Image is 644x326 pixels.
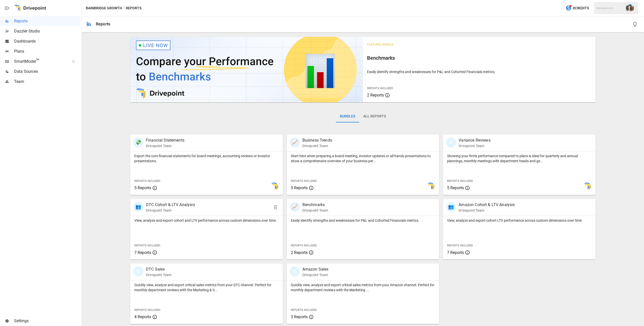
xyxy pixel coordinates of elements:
[146,272,172,277] p: Drivepoint Team
[270,182,278,190] img: smart model
[134,185,151,190] span: 5 Reports
[446,137,456,147] div: 🗓
[291,282,435,292] p: Quickly view, analyze and export critical sales metrics from your Amazon channel. Perfect for mon...
[447,185,464,190] span: 5 Reports
[134,218,279,223] p: View, analyze and export cohort and LTV performance across custom dimensions over time.
[446,202,456,212] div: 👥
[130,37,363,102] img: video thumbnail
[134,153,279,164] p: Export the core financial statements for board meetings, accounting reviews or investor presentat...
[291,314,308,319] span: 3 Reports
[96,22,110,26] div: Reports
[459,208,515,213] p: Drivepoint Team
[302,208,328,213] p: Drivepoint Team
[447,250,464,255] span: 7 Reports
[367,87,393,90] span: Reports Included
[302,137,332,143] p: Business Trends
[290,202,300,212] div: 📈
[36,58,39,64] span: ™
[14,38,80,44] span: Dashboards
[447,218,591,223] p: View, analyze and export cohort LTV performance across custom dimensions over time.
[359,110,390,122] button: All Reports
[459,143,490,148] p: Drivepoint Team
[134,250,151,255] span: 7 Reports
[291,244,317,247] span: Reports Included
[302,202,328,208] p: Benchmarks
[14,79,80,85] span: Team
[459,202,515,208] p: Amazon Cohort & LTV Analysis
[134,244,160,247] span: Reports Included
[290,266,300,276] div: 🛍
[291,185,308,190] span: 5 Reports
[14,318,80,324] span: Settings
[563,4,591,13] button: 0Credits
[146,266,172,272] p: DTC Sales
[367,43,394,46] span: Featured Bundle
[302,266,329,272] p: Amazon Sales
[146,137,184,143] p: Financial Statements
[291,153,435,164] p: Start here when preparing a board meeting, investor updates or all-hands presentations to show a ...
[134,282,279,292] p: Quickly view, analyze and export critical sales metrics from your DTC channel. Perfect for monthl...
[14,69,80,75] span: Data Sources
[146,202,195,208] p: DTC Cohort & LTV Analysis
[146,143,184,148] p: Drivepoint Team
[133,137,143,147] div: 💸
[447,153,591,164] p: Showing your firm's performance compared to plans is ideal for quarterly and annual plannings, mo...
[367,54,592,62] h6: Benchmarks
[367,69,592,74] p: Easily identify strengths and weaknesses for P&L and Cohorted Financials metrics.
[573,5,589,11] span: 0 Credits
[291,179,317,183] span: Reports Included
[14,48,80,54] span: Plans
[291,250,308,255] span: 2 Reports
[86,5,122,11] button: Bainbridge Growth
[597,7,623,9] div: Bainbridge Growth
[447,244,473,247] span: Reports Included
[14,28,80,34] span: Dazzler Studio
[459,137,490,143] p: Variance Reviews
[133,202,143,212] div: 👥
[291,308,317,312] span: Reports Included
[146,208,195,213] p: Drivepoint Team
[302,143,332,148] p: Drivepoint Team
[426,182,434,190] img: smart model
[14,18,80,24] span: Reports
[367,93,384,97] span: 2 Reports
[583,182,591,190] img: smart model
[134,179,160,183] span: Reports Included
[133,266,143,276] div: 🛍
[134,314,151,319] span: 4 Reports
[14,58,66,64] span: SmartModel
[336,110,359,122] button: Bundles
[290,137,300,147] div: 📈
[291,218,435,223] p: Easily identify strengths and weaknesses for P&L and Cohorted Financials metrics.
[447,179,473,183] span: Reports Included
[134,308,160,312] span: Reports Included
[302,272,329,277] p: Drivepoint Team
[123,5,125,11] div: /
